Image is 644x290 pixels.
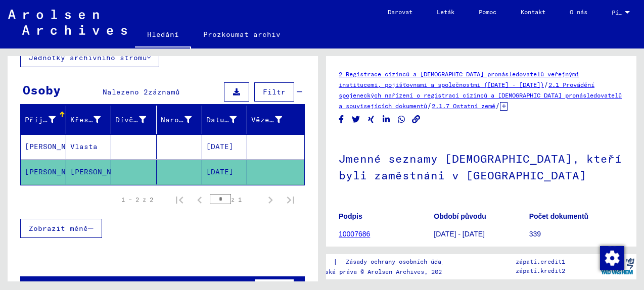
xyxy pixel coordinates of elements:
[66,106,112,134] mat-header-cell: Vorname
[544,80,548,89] span: /
[600,246,624,270] img: Změnit souhlas
[111,106,157,134] mat-header-cell: Geburtsname
[202,106,248,134] mat-header-cell: Geburtsdatum
[434,229,528,239] p: [DATE] - [DATE]
[103,87,148,96] span: Nalezeno 2
[20,219,102,238] button: Zobrazit méně
[115,115,165,124] font: Dívčí jméno
[251,115,283,124] font: Vězeň #
[411,113,422,126] button: Kopírovat odkaz
[157,106,202,134] mat-header-cell: Geburt‏
[260,189,281,210] button: Další stránka
[148,87,180,96] span: záznamů
[191,22,293,46] a: Prozkoumat archiv
[25,115,61,124] font: Příjmení
[263,87,286,96] span: Filtr
[366,113,377,126] button: Sdílet na Xing
[21,160,66,184] mat-cell: [PERSON_NAME]
[25,112,68,128] div: Příjmení
[202,134,248,159] mat-cell: [DATE]
[169,189,190,210] button: První stránka
[333,257,338,267] font: |
[29,53,147,62] font: Jednotky archivního stromu
[135,22,191,49] a: Hledání
[231,196,242,203] font: z 1
[427,101,432,110] span: /
[66,134,112,159] mat-cell: Vlasta
[432,102,495,110] a: 2.1.7 Ostatní země
[336,113,347,126] button: Sdílet na Facebooku
[281,189,301,210] button: Poslední stránka
[529,212,588,220] b: Počet dokumentů
[339,212,362,220] b: Podpis
[339,81,622,110] a: 2.1 Provádění spojeneckých nařízení o registraci cizinců a [DEMOGRAPHIC_DATA] pronásledovatelů a ...
[202,160,248,184] mat-cell: [DATE]
[516,257,565,266] p: zápatí.credit1
[434,212,486,220] b: Období původu
[396,113,407,126] button: Sdílet na WhatsApp
[70,115,129,124] font: Křestní jméno
[307,267,461,276] p: Autorská práva © Arolsen Archives, 2021
[247,106,304,134] mat-header-cell: Prisoner #
[190,189,210,210] button: Předchozí stránka
[115,112,159,128] div: Dívčí jméno
[612,9,623,16] span: Písmeno n
[495,101,500,110] span: /
[66,160,112,184] mat-cell: [PERSON_NAME]
[161,112,204,128] div: Narození
[381,113,392,126] button: Sdílet na LinkedIn
[8,10,127,35] img: Arolsen_neg.svg
[599,254,636,279] img: yv_logo.png
[254,82,294,102] button: Filtr
[21,106,66,134] mat-header-cell: Nachname
[161,115,197,124] font: Narození
[21,134,66,159] mat-cell: [PERSON_NAME]
[206,112,250,128] div: Datum narození
[70,112,114,128] div: Křestní jméno
[516,266,565,275] p: zápatí.kredit2
[23,81,61,99] div: Osoby
[529,229,624,239] p: 339
[339,135,624,197] h1: Jmenné seznamy [DEMOGRAPHIC_DATA], kteří byli zaměstnáni v [GEOGRAPHIC_DATA]
[338,257,461,267] a: Zásady ochrany osobních údajů
[351,113,361,126] button: Sdílet na Twitteru
[339,70,579,88] a: 2 Registrace cizinců a [DEMOGRAPHIC_DATA] pronásledovatelů veřejnými institucemi, pojišťovnami a ...
[121,195,153,204] div: 1 – 2 z 2
[29,224,88,233] span: Zobrazit méně
[251,112,295,128] div: Vězeň #
[20,48,159,67] button: Jednotky archivního stromu
[339,230,370,238] a: 10007686
[206,115,270,124] font: Datum narození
